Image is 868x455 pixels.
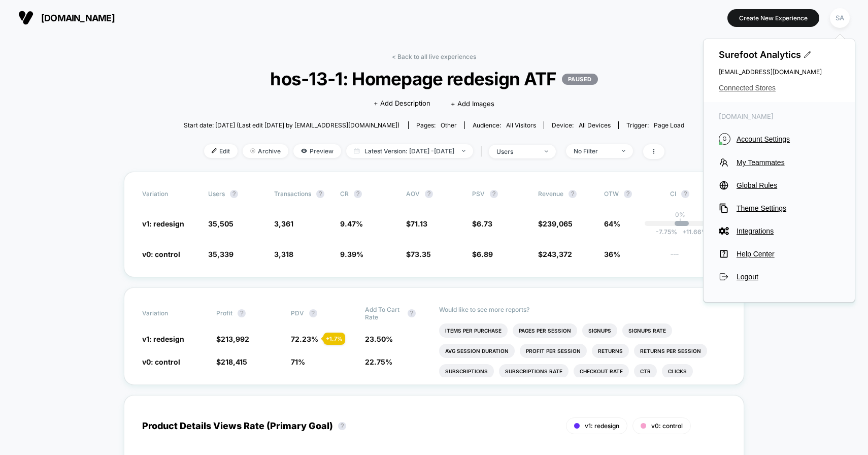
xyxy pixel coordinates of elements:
[439,344,515,358] li: Avg Session Duration
[441,121,457,129] span: other
[338,422,346,430] button: ?
[472,190,485,198] span: PSV
[216,335,249,343] span: $
[250,148,255,153] img: end
[682,228,686,236] span: +
[216,309,232,317] span: Profit
[574,364,629,378] li: Checkout Rate
[212,148,217,153] img: edit
[622,323,672,338] li: Signups Rate
[365,306,403,321] span: Add To Cart Rate
[411,250,431,258] span: 73.35
[477,250,493,258] span: 6.89
[719,203,840,213] button: Theme Settings
[346,144,473,158] span: Latest Version: [DATE] - [DATE]
[291,335,318,343] span: 72.23 %
[15,10,118,26] button: [DOMAIN_NAME]
[365,357,392,366] span: 22.75 %
[477,219,492,228] span: 6.73
[221,357,247,366] span: 218,415
[719,133,730,145] i: G
[41,13,115,23] span: [DOMAIN_NAME]
[592,344,629,358] li: Returns
[624,190,632,198] button: ?
[662,364,693,378] li: Clicks
[439,364,494,378] li: Subscriptions
[562,74,598,85] p: PAUSED
[451,100,494,108] span: + Add Images
[719,133,840,145] button: GAccount Settings
[543,219,573,228] span: 239,065
[651,422,683,430] span: v0: control
[340,219,363,228] span: 9.47 %
[538,250,572,258] span: $
[340,250,363,258] span: 9.39 %
[142,190,198,198] span: Variation
[406,190,420,198] span: AOV
[216,357,247,366] span: $
[478,144,489,159] span: |
[569,190,577,198] button: ?
[506,121,536,129] span: All Visitors
[184,121,399,129] span: Start date: [DATE] (Last edit [DATE] by [EMAIL_ADDRESS][DOMAIN_NAME])
[670,251,726,259] span: ---
[208,190,225,198] span: users
[737,135,840,143] span: Account Settings
[354,148,359,153] img: calendar
[208,219,233,228] span: 35,505
[496,148,537,155] div: users
[737,181,840,189] span: Global Rules
[142,335,184,343] span: v1: redesign
[142,250,180,258] span: v0: control
[392,53,476,60] a: < Back to all live experiences
[737,227,840,235] span: Integrations
[719,226,840,236] button: Integrations
[439,323,508,338] li: Items Per Purchase
[656,228,677,236] span: -7.75 %
[18,10,34,25] img: Visually logo
[634,344,707,358] li: Returns Per Session
[545,150,548,152] img: end
[626,121,684,129] div: Trigger:
[737,273,840,281] span: Logout
[670,190,726,198] span: CI
[604,219,620,228] span: 64%
[238,309,246,317] button: ?
[472,250,493,258] span: $
[681,190,689,198] button: ?
[538,219,573,228] span: $
[830,8,850,28] div: SA
[585,422,619,430] span: v1: redesign
[737,158,840,167] span: My Teammates
[719,180,840,190] button: Global Rules
[472,219,492,228] span: $
[604,250,620,258] span: 36%
[340,190,349,198] span: CR
[274,219,293,228] span: 3,361
[365,335,393,343] span: 23.50 %
[543,250,572,258] span: 243,372
[544,121,618,129] span: Device:
[574,147,614,155] div: No Filter
[142,357,180,366] span: v0: control
[737,250,840,258] span: Help Center
[408,309,416,317] button: ?
[719,84,840,92] span: Connected Stores
[208,250,233,258] span: 35,339
[425,190,433,198] button: ?
[411,219,427,228] span: 71.13
[727,9,819,27] button: Create New Experience
[462,150,465,152] img: end
[582,323,617,338] li: Signups
[677,228,708,236] span: 11.66 %
[309,309,317,317] button: ?
[230,190,238,198] button: ?
[439,306,726,313] p: Would like to see more reports?
[274,250,293,258] span: 3,318
[323,333,345,345] div: + 1.7 %
[520,344,587,358] li: Profit Per Session
[142,306,198,321] span: Variation
[374,99,430,109] span: + Add Description
[243,144,288,158] span: Archive
[473,121,536,129] div: Audience:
